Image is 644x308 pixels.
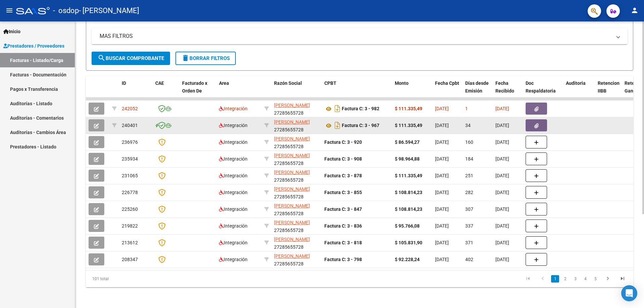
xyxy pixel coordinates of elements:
a: 5 [591,275,599,283]
span: [DATE] [435,223,449,229]
i: Descargar documento [333,120,342,131]
span: 213612 [122,240,138,245]
strong: $ 108.814,23 [395,190,422,195]
span: Inicio [3,28,20,35]
mat-expansion-panel-header: MAS FILTROS [92,28,628,44]
span: Facturado x Orden De [182,80,207,94]
li: page 4 [580,273,590,285]
strong: $ 95.766,08 [395,223,420,229]
span: 1 [465,106,468,111]
li: page 2 [560,273,570,285]
span: 402 [465,257,473,262]
strong: Factura C: 3 - 855 [324,190,362,195]
span: Integración [219,173,248,178]
span: Buscar Comprobante [98,55,164,61]
i: Descargar documento [333,103,342,114]
span: [DATE] [495,223,509,229]
div: 101 total [86,270,194,287]
span: CAE [155,80,164,86]
span: Integración [219,257,248,262]
span: [DATE] [435,106,449,111]
span: CPBT [324,80,336,86]
span: [DATE] [435,173,449,178]
mat-icon: delete [181,54,190,62]
strong: $ 108.814,23 [395,206,422,212]
span: [DATE] [435,257,449,262]
a: go to next page [601,275,614,283]
span: Integración [219,139,248,145]
datatable-header-cell: CPBT [322,76,392,106]
span: [DATE] [435,139,449,145]
strong: $ 111.335,49 [395,106,422,111]
strong: Factura C: 3 - 920 [324,139,362,145]
datatable-header-cell: Razón Social [271,76,322,106]
span: 282 [465,190,473,195]
span: Auditoria [566,80,586,86]
li: page 5 [590,273,600,285]
span: Area [219,80,229,86]
span: [DATE] [495,240,509,245]
datatable-header-cell: CAE [153,76,179,106]
div: 27285655728 [274,152,319,166]
span: [PERSON_NAME] [274,253,310,259]
span: Monto [395,80,409,86]
span: ID [122,80,126,86]
span: Razón Social [274,80,302,86]
span: [PERSON_NAME] [274,119,310,125]
span: Fecha Recibido [495,80,514,94]
span: Prestadores / Proveedores [3,42,64,50]
strong: $ 111.335,49 [395,173,422,178]
span: [DATE] [435,123,449,128]
datatable-header-cell: ID [119,76,153,106]
mat-icon: person [631,6,639,14]
span: [DATE] [495,106,509,111]
a: go to last page [616,275,629,283]
span: Integración [219,206,248,212]
span: [PERSON_NAME] [274,220,310,225]
span: 251 [465,173,473,178]
strong: Factura C: 3 - 847 [324,206,362,212]
strong: Factura C: 3 - 798 [324,257,362,262]
datatable-header-cell: Area [216,76,262,106]
datatable-header-cell: Fecha Recibido [493,76,523,106]
mat-panel-title: MAS FILTROS [100,33,611,40]
span: [PERSON_NAME] [274,237,310,242]
a: 3 [571,275,579,283]
span: 307 [465,206,473,212]
strong: Factura C: 3 - 836 [324,223,362,229]
span: 240401 [122,123,138,128]
mat-icon: search [98,54,106,62]
a: go to previous page [536,275,549,283]
strong: Factura C: 3 - 878 [324,173,362,178]
strong: Factura C: 3 - 908 [324,156,362,162]
span: [DATE] [495,139,509,145]
a: 2 [561,275,569,283]
span: 242052 [122,106,138,111]
span: 34 [465,123,471,128]
span: 219822 [122,223,138,229]
span: 371 [465,240,473,245]
datatable-header-cell: Días desde Emisión [463,76,493,106]
datatable-header-cell: Auditoria [563,76,595,106]
span: 184 [465,156,473,162]
span: - osdop [53,3,79,18]
div: 27285655728 [274,252,319,266]
span: [PERSON_NAME] [274,103,310,108]
button: Borrar Filtros [175,52,236,65]
div: 27285655728 [274,102,319,116]
div: 27285655728 [274,236,319,250]
span: 235934 [122,156,138,162]
span: Integración [219,190,248,195]
span: [PERSON_NAME] [274,203,310,208]
button: Buscar Comprobante [92,52,170,65]
span: [DATE] [435,190,449,195]
strong: Factura C: 3 - 818 [324,240,362,245]
span: 160 [465,139,473,145]
div: Open Intercom Messenger [621,285,637,301]
a: go to first page [522,275,534,283]
span: [PERSON_NAME] [274,170,310,175]
li: page 1 [550,273,560,285]
datatable-header-cell: Monto [392,76,432,106]
div: 27285655728 [274,202,319,216]
datatable-header-cell: Doc Respaldatoria [523,76,563,106]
